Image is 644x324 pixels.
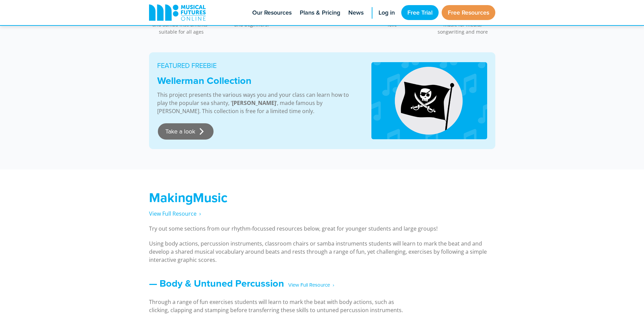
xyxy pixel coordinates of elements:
[157,73,252,88] strong: Wellerman Collection
[348,8,364,17] span: News
[149,276,334,290] a: — Body & Untuned Percussion‎ ‎ ‎ View Full Resource‎‏‏‎ ‎ ›
[401,5,439,20] a: Free Trial
[442,5,495,20] a: Free Resources
[379,8,395,17] span: Log in
[149,239,495,264] p: Using body actions, percussion instruments, classroom chairs or samba instruments students will l...
[149,210,201,217] span: View Full Resource‎‏‏‎ ‎ ›
[300,8,340,17] span: Plans & Pricing
[158,123,214,140] a: Take a look
[157,60,355,71] p: FEATURED FREEBIE
[157,91,355,115] p: This project presents the various ways you and your class can learn how to play the popular sea s...
[284,279,334,291] span: ‎ ‎ ‎ View Full Resource‎‏‏‎ ‎ ›
[149,298,414,314] p: Through a range of fun exercises students will learn to mark the beat with body actions, such as ...
[149,210,201,218] a: View Full Resource‎‏‏‎ ‎ ›
[149,224,495,233] p: Try out some sections from our rhythm-focussed resources below, great for younger students and la...
[232,99,276,107] strong: [PERSON_NAME]
[149,188,227,207] strong: MakingMusic
[252,8,292,17] span: Our Resources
